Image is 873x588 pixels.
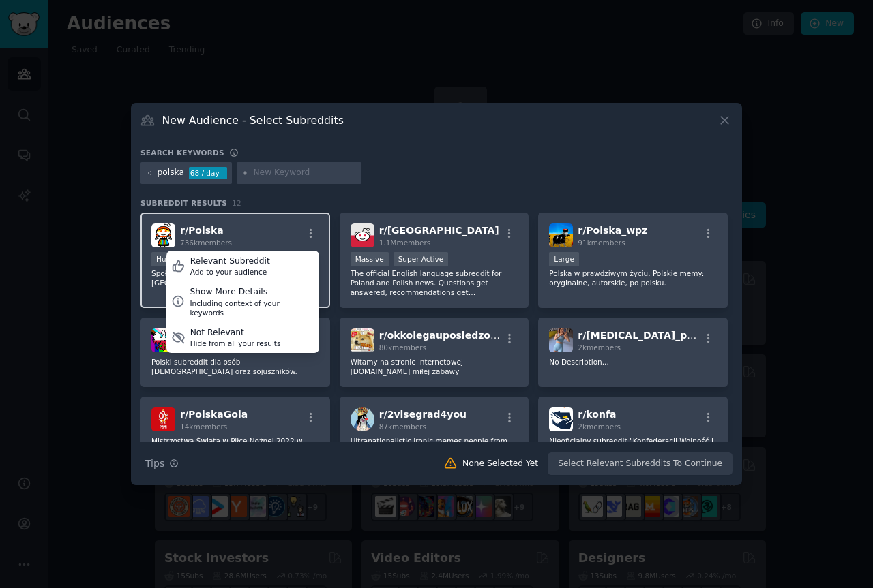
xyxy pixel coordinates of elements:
[151,252,180,266] div: Huge
[190,327,281,339] div: Not Relevant
[158,167,184,179] div: polska
[549,252,579,266] div: Large
[351,223,374,247] img: poland
[180,422,227,431] span: 14k members
[190,267,270,277] div: Add to your audience
[140,198,227,208] span: Subreddit Results
[151,268,319,288] p: Społeczność dla piszących i czytających po [GEOGRAPHIC_DATA].
[162,113,344,127] h3: New Audience - Select Subreddits
[180,409,248,420] span: r/ PolskaGola
[379,330,503,341] span: r/ okkolegauposledzony
[189,167,227,179] div: 68 / day
[578,343,621,352] span: 2k members
[578,225,647,236] span: r/ Polska_wpz
[351,357,518,376] p: Witamy na stronie internetowej [DOMAIN_NAME] miłej zabawy
[151,328,175,352] img: TeczowaPolska
[351,407,374,431] img: 2visegrad4you
[379,422,426,431] span: 87k members
[379,225,499,236] span: r/ [GEOGRAPHIC_DATA]
[232,199,241,207] span: 12
[549,357,717,367] p: No Description...
[394,252,449,266] div: Super Active
[549,436,717,465] p: Nieoficjalny subreddit "Konfederacji Wolność i Niepodległość", stworzony z myślą o merytorycznej ...
[140,148,224,157] h3: Search keywords
[351,252,389,266] div: Massive
[145,457,164,471] span: Tips
[190,298,314,318] div: Including context of your keywords
[379,409,467,420] span: r/ 2visegrad4you
[549,268,717,288] p: Polska w prawdziwym życiu. Polskie memy: oryginalne, autorskie, po polsku.
[351,436,518,465] p: Ultranationalistic ironic memes people from the Visegrád Group (CZ, HU, PL, SK) would agree with ...
[351,328,374,352] img: okkolegauposledzony
[151,357,319,376] p: Polski subreddit dla osób [DEMOGRAPHIC_DATA] oraz sojuszników.
[253,167,357,179] input: New Keyword
[151,436,319,455] p: Mistrzostwa Świata w Piłce Nożnej 2022 w [GEOGRAPHIC_DATA]
[140,452,183,476] button: Tips
[190,256,270,268] div: Relevant Subreddit
[578,422,621,431] span: 2k members
[462,458,538,470] div: None Selected Yet
[190,286,314,298] div: Show More Details
[578,409,616,420] span: r/ konfa
[351,268,518,297] p: The official English language subreddit for Poland and Polish news. Questions get answered, recom...
[549,328,573,352] img: cameltoe_polska
[578,330,715,341] span: r/ [MEDICAL_DATA]_polska
[379,343,426,352] span: 80k members
[379,238,431,247] span: 1.1M members
[151,223,175,247] img: Polska
[151,407,175,431] img: PolskaGola
[549,223,573,247] img: Polska_wpz
[578,238,625,247] span: 91k members
[180,225,224,236] span: r/ Polska
[190,339,281,348] div: Hide from all your results
[549,407,573,431] img: konfa
[180,238,232,247] span: 736k members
